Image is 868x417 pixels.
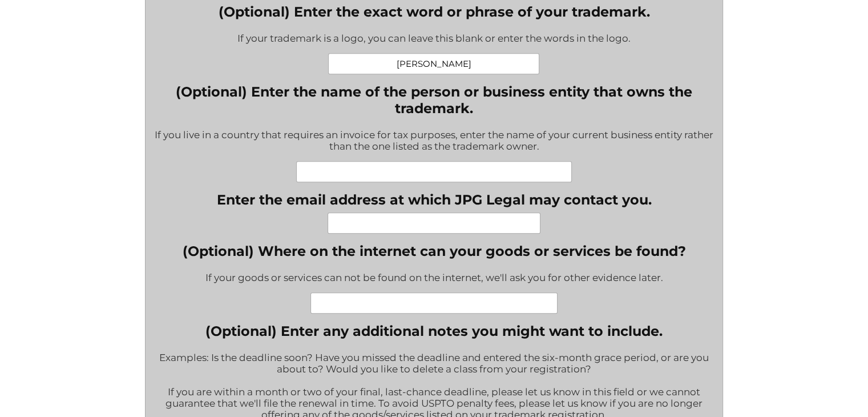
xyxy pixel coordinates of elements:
label: Enter the email address at which JPG Legal may contact you. [216,191,651,208]
div: If your trademark is a logo, you can leave this blank or enter the words in the logo. [218,25,649,53]
label: (Optional) Where on the internet can your goods or services be found? [182,243,685,259]
label: (Optional) Enter the name of the person or business entity that owns the trademark. [154,83,714,117]
div: If your goods or services can not be found on the internet, we'll ask you for other evidence later. [182,264,685,292]
div: If you live in a country that requires an invoice for tax purposes, enter the name of your curren... [154,122,714,161]
label: (Optional) Enter any additional notes you might want to include. [154,323,714,339]
label: (Optional) Enter the exact word or phrase of your trademark. [218,3,649,20]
